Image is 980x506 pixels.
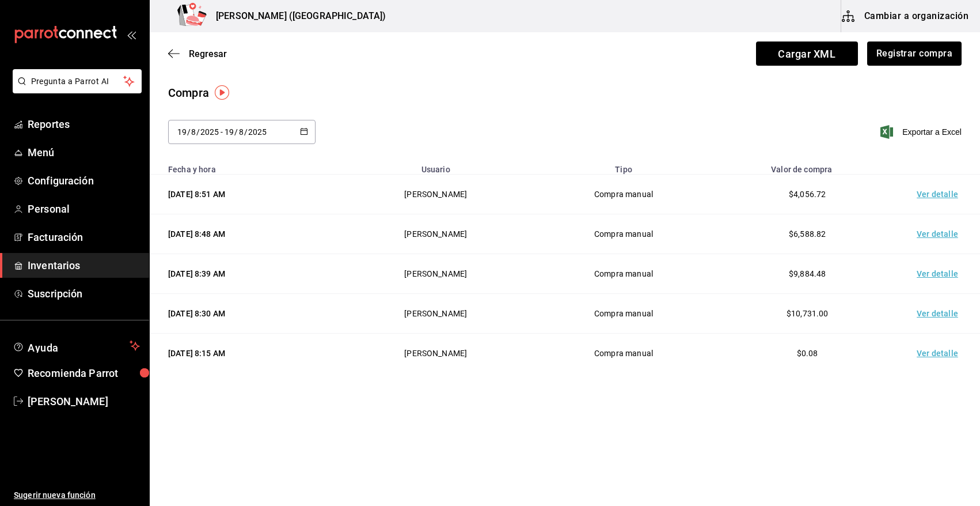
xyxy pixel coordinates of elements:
[883,125,962,139] button: Exportar a Excel
[168,308,326,319] div: [DATE] 8:30 AM
[168,84,209,101] div: Compra
[31,75,124,88] span: Pregunta a Parrot AI
[207,9,386,23] h3: [PERSON_NAME] ([GEOGRAPHIC_DATA])
[234,127,238,137] span: /
[168,228,326,240] div: [DATE] 8:48 AM
[177,127,187,137] input: Day
[13,69,142,93] button: Pregunta a Parrot AI
[127,30,136,39] button: open_drawer_menu
[899,254,980,294] td: Ver detalle
[28,229,140,245] span: Facturación
[899,294,980,334] td: Ver detalle
[168,188,326,200] div: [DATE] 8:51 AM
[899,214,980,254] td: Ver detalle
[196,127,200,137] span: /
[238,127,244,137] input: Month
[8,84,142,96] a: Pregunta a Parrot AI
[168,348,326,359] div: [DATE] 8:15 AM
[28,173,140,188] span: Configuración
[28,365,140,381] span: Recomienda Parrot
[168,48,227,59] button: Regresar
[789,229,826,239] span: $6,588.82
[532,175,716,214] td: Compra manual
[150,158,340,175] th: Fecha y hora
[340,254,532,294] td: [PERSON_NAME]
[899,175,980,214] td: Ver detalle
[248,127,267,137] input: Year
[340,158,532,175] th: Usuario
[191,127,196,137] input: Month
[532,294,716,334] td: Compra manual
[224,127,234,137] input: Day
[28,339,125,353] span: Ayuda
[867,41,962,66] button: Registrar compra
[28,116,140,132] span: Reportes
[28,286,140,301] span: Suscripción
[715,158,899,175] th: Valor de compra
[756,41,858,66] span: Cargar XML
[168,268,326,280] div: [DATE] 8:39 AM
[797,349,818,358] span: $0.08
[28,145,140,160] span: Menú
[340,214,532,254] td: [PERSON_NAME]
[189,48,227,59] span: Regresar
[899,334,980,373] td: Ver detalle
[244,127,248,137] span: /
[340,334,532,373] td: [PERSON_NAME]
[532,254,716,294] td: Compra manual
[789,190,826,199] span: $4,056.72
[14,489,140,501] span: Sugerir nueva función
[340,294,532,334] td: [PERSON_NAME]
[789,269,826,278] span: $9,884.48
[28,394,140,409] span: [PERSON_NAME]
[532,158,716,175] th: Tipo
[187,127,191,137] span: /
[28,258,140,273] span: Inventarios
[532,334,716,373] td: Compra manual
[200,127,219,137] input: Year
[787,309,829,318] span: $10,731.00
[28,201,140,217] span: Personal
[221,127,223,137] span: -
[215,85,229,100] img: Tooltip marker
[532,214,716,254] td: Compra manual
[340,175,532,214] td: [PERSON_NAME]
